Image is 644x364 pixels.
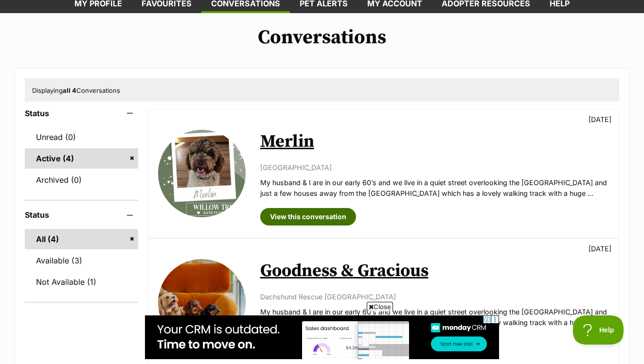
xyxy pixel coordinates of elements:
[25,250,138,271] a: Available (3)
[589,243,611,254] p: [DATE]
[32,87,120,94] span: Displaying Conversations
[367,302,393,312] span: Close
[145,315,499,359] iframe: Advertisement
[260,131,314,153] a: Merlin
[25,148,138,169] a: Active (4)
[25,229,138,249] a: All (4)
[25,170,138,190] a: Archived (0)
[25,127,138,147] a: Unread (0)
[158,259,246,347] img: Goodness & Gracious
[260,208,356,225] a: View this conversation
[260,260,429,282] a: Goodness & Gracious
[63,87,76,94] strong: all 4
[260,292,609,302] p: Dachshund Rescue [GEOGRAPHIC_DATA]
[260,307,609,328] p: My husband & I are in our early 60’s and we live in a quiet street overlooking the [GEOGRAPHIC_DA...
[25,210,138,219] header: Status
[25,272,138,292] a: Not Available (1)
[260,177,609,198] p: My husband & I are in our early 60’s and we live in a quiet street overlooking the [GEOGRAPHIC_DA...
[25,109,138,118] header: Status
[589,114,611,124] p: [DATE]
[573,315,625,345] iframe: Help Scout Beacon - Open
[260,162,609,173] p: [GEOGRAPHIC_DATA]
[158,130,246,217] img: Merlin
